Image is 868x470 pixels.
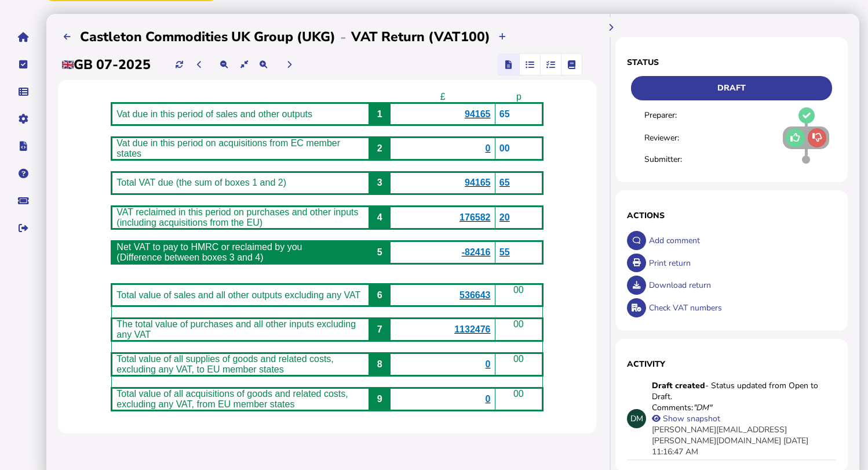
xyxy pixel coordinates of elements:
[19,92,28,92] i: Data manager
[561,54,582,75] mat-button-toggle: Ledger
[116,207,358,227] span: VAT reclaimed in this period on purchases and other inputs (including acquisitions from the EU)
[170,55,189,74] button: Refresh data for current period
[499,109,510,119] span: 65
[454,324,490,334] span: 1132476
[652,380,705,391] strong: Draft created
[462,247,491,257] b: -82416
[351,28,490,46] h2: VAT Return (VAT100)
[644,154,705,165] div: Submitter:
[80,28,335,46] h2: Castleton Commodities UK Group (UKG)
[627,276,646,295] button: Download return
[627,409,646,428] div: DM
[646,252,836,274] div: Print return
[377,212,382,222] span: 4
[652,414,660,422] button: View filing snapshot at this version
[116,389,348,409] span: Total value of all acquisitions of goods and related costs, excluding any VAT, from EU member states
[652,402,712,413] div: Comments:
[116,242,302,252] span: Net VAT to pay to HMRC or reclaimed by you
[335,28,351,46] div: -
[646,274,836,297] div: Download return
[465,109,491,119] span: 94165
[486,359,491,369] span: 0
[11,216,35,240] button: Sign out
[377,290,382,300] span: 6
[627,57,836,68] h1: Status
[440,92,446,102] span: £
[519,54,540,75] mat-button-toggle: Reconcilliation view by document
[499,212,510,222] span: 20
[62,60,74,69] img: gb.png
[62,56,151,74] h2: GB 07-2025
[652,424,826,457] div: [PERSON_NAME][EMAIL_ADDRESS][PERSON_NAME][DOMAIN_NAME] [DATE] 11:16:47 AM
[11,161,35,186] button: Help pages
[116,109,312,119] span: Vat due in this period of sales and other outputs
[459,212,490,222] span: 176582
[116,138,340,158] span: Vat due in this period on acquisitions from EC member states
[280,55,299,74] button: Next period
[627,254,646,273] button: Open printable view of return.
[499,178,510,187] span: 65
[652,380,826,402] div: - Status updated from Open to Draft.
[513,319,524,329] span: 00
[513,285,524,295] span: 00
[116,354,333,374] span: Total value of all supplies of goods and related costs, excluding any VAT, to EU member states
[116,178,286,187] span: Total VAT due (the sum of boxes 1 and 2)
[644,132,705,143] div: Reviewer:
[498,54,519,75] mat-button-toggle: Return view
[116,319,356,339] span: The total value of purchases and all other inputs excluding any VAT
[627,298,646,317] button: Check VAT numbers on return.
[808,128,827,147] button: Change required
[660,413,741,424] div: Show snapshot
[540,54,561,75] mat-button-toggle: Reconcilliation view by tax code
[646,297,836,319] div: Check VAT numbers
[377,359,382,369] span: 8
[486,143,491,153] span: 0
[627,76,836,100] div: Return status - Actions are restricted to nominated users
[235,55,254,74] button: Reset the return view
[465,178,491,187] b: 94165
[693,402,712,413] i: "DM"
[11,189,35,213] button: Raise a support ticket
[377,109,382,119] span: 1
[190,55,209,74] button: Previous period
[631,76,832,100] div: Draft
[627,210,836,221] h1: Actions
[786,128,805,147] button: Approve
[377,394,382,404] span: 9
[516,92,521,102] span: p
[11,79,35,104] button: Data manager
[499,247,510,257] span: 55
[493,27,512,46] button: Upload transactions
[215,55,234,74] button: Make the return view smaller
[459,290,490,300] span: 536643
[486,394,491,404] span: 0
[513,389,524,399] span: 00
[377,247,382,257] span: 5
[646,229,836,252] div: Add comment
[377,143,382,153] span: 2
[11,107,35,131] button: Manage settings
[116,290,360,300] span: Total value of sales and all other outputs excluding any VAT
[377,178,382,187] span: 3
[627,231,646,250] button: Make a comment in the activity log.
[499,143,510,153] span: 00
[644,110,705,121] div: Preparer:
[254,55,273,74] button: Make the return view larger
[116,252,263,262] span: (Difference between boxes 3 and 4)
[11,134,35,158] button: Developer hub links
[601,17,621,37] button: Hide
[11,25,35,49] button: Home
[11,52,35,77] button: Tasks
[513,354,524,364] span: 00
[377,324,382,334] span: 7
[58,27,77,46] button: Filings list - by month
[627,359,836,370] h1: Activity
